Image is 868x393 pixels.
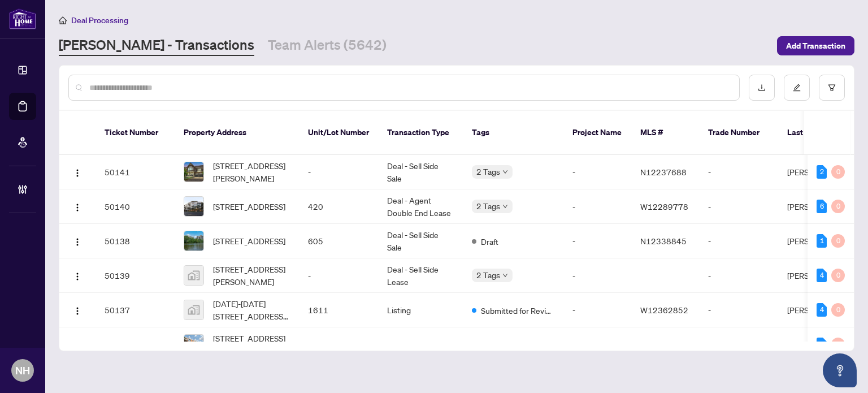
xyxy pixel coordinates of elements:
[378,224,463,258] td: Deal - Sell Side Sale
[213,235,285,247] span: [STREET_ADDRESS]
[699,327,778,362] td: -
[831,338,845,351] div: 0
[563,293,631,327] td: -
[96,293,175,327] td: 50137
[96,189,175,224] td: 50140
[563,327,631,362] td: -
[378,293,463,327] td: Listing
[831,269,845,282] div: 0
[463,111,563,155] th: Tags
[59,36,254,56] a: [PERSON_NAME] - Transactions
[778,224,863,258] td: [PERSON_NAME]
[502,273,508,278] span: down
[73,341,82,350] img: Logo
[778,327,863,362] td: [PERSON_NAME]
[476,165,500,178] span: 2 Tags
[68,232,86,250] button: Logo
[778,258,863,293] td: [PERSON_NAME]
[268,36,387,56] a: Team Alerts (5642)
[184,197,203,216] img: thumbnail-img
[481,235,498,248] span: Draft
[299,111,378,155] th: Unit/Lot Number
[96,327,175,362] td: 50136
[184,300,203,319] img: thumbnail-img
[817,234,827,248] div: 1
[831,200,845,213] div: 0
[299,189,378,224] td: 420
[68,266,86,284] button: Logo
[831,234,845,248] div: 0
[640,339,685,349] span: E12353486
[96,224,175,258] td: 50138
[563,258,631,293] td: -
[640,305,688,315] span: W12362852
[96,111,175,155] th: Ticket Number
[299,258,378,293] td: -
[563,155,631,189] td: -
[476,269,500,282] span: 2 Tags
[213,263,290,288] span: [STREET_ADDRESS][PERSON_NAME]
[213,297,290,322] span: [DATE]-[DATE][STREET_ADDRESS][PERSON_NAME]
[778,155,863,189] td: [PERSON_NAME]
[378,155,463,189] td: Deal - Sell Side Sale
[817,200,827,213] div: 6
[9,8,36,29] img: logo
[481,339,554,351] span: Submitted for Review
[213,332,290,357] span: [STREET_ADDRESS][PERSON_NAME]
[184,335,203,354] img: thumbnail-img
[778,111,863,155] th: Last Updated By
[831,165,845,179] div: 0
[184,162,203,182] img: thumbnail-img
[299,293,378,327] td: 1611
[831,303,845,317] div: 0
[481,304,554,317] span: Submitted for Review
[68,301,86,319] button: Logo
[640,236,687,246] span: N12338845
[817,269,827,282] div: 4
[819,75,845,101] button: filter
[299,224,378,258] td: 605
[73,237,82,247] img: Logo
[778,189,863,224] td: [PERSON_NAME]
[73,306,82,316] img: Logo
[502,204,508,209] span: down
[378,258,463,293] td: Deal - Sell Side Lease
[699,189,778,224] td: -
[175,111,299,155] th: Property Address
[699,293,778,327] td: -
[184,266,203,285] img: thumbnail-img
[68,163,86,181] button: Logo
[631,111,699,155] th: MLS #
[73,169,82,178] img: Logo
[758,84,766,92] span: download
[784,75,810,101] button: edit
[73,272,82,281] img: Logo
[68,197,86,215] button: Logo
[563,111,631,155] th: Project Name
[786,37,845,55] span: Add Transaction
[640,167,687,177] span: N12237688
[563,224,631,258] td: -
[699,111,778,155] th: Trade Number
[778,293,863,327] td: [PERSON_NAME]
[15,362,30,378] span: NH
[299,327,378,362] td: 408
[378,327,463,362] td: Listing
[299,155,378,189] td: -
[817,165,827,179] div: 2
[817,338,827,351] div: 3
[777,36,854,55] button: Add Transaction
[96,258,175,293] td: 50139
[640,201,688,211] span: W12289778
[476,200,500,213] span: 2 Tags
[213,159,290,184] span: [STREET_ADDRESS][PERSON_NAME]
[96,155,175,189] td: 50141
[71,15,128,25] span: Deal Processing
[68,335,86,353] button: Logo
[378,189,463,224] td: Deal - Agent Double End Lease
[699,224,778,258] td: -
[699,258,778,293] td: -
[184,231,203,251] img: thumbnail-img
[213,200,285,213] span: [STREET_ADDRESS]
[563,189,631,224] td: -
